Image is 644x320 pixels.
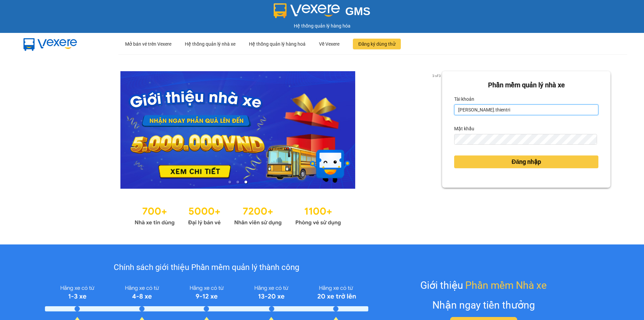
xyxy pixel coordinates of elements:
[353,39,401,49] button: Đăng ký dùng thử
[135,202,341,228] img: Statistics.png
[34,71,43,189] button: previous slide / item
[454,123,474,134] label: Mật khẩu
[125,33,171,55] div: Mở bán vé trên Vexere
[465,277,547,293] span: Phần mềm Nhà xe
[454,155,598,168] button: Đăng nhập
[345,5,370,17] span: GMS
[228,181,231,183] li: slide item 1
[274,3,340,18] img: logo 2
[17,33,84,55] img: mbUUG5Q.png
[454,94,474,104] label: Tài khoản
[454,134,597,145] input: Mật khẩu
[236,181,239,183] li: slide item 2
[319,33,339,55] div: Về Vexere
[2,22,642,30] div: Hệ thống quản lý hàng hóa
[432,297,535,313] div: Nhận ngay tiền thưởng
[454,104,598,115] input: Tài khoản
[274,10,371,15] a: GMS
[430,71,442,80] p: 3 of 3
[454,80,598,90] div: Phần mềm quản lý nhà xe
[249,33,306,55] div: Hệ thống quản lý hàng hoá
[358,40,395,48] span: Đăng ký dùng thử
[245,181,247,183] li: slide item 3
[45,261,368,274] div: Chính sách giới thiệu Phần mềm quản lý thành công
[185,33,235,55] div: Hệ thống quản lý nhà xe
[433,71,442,189] button: next slide / item
[420,277,547,293] div: Giới thiệu
[512,157,541,167] span: Đăng nhập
